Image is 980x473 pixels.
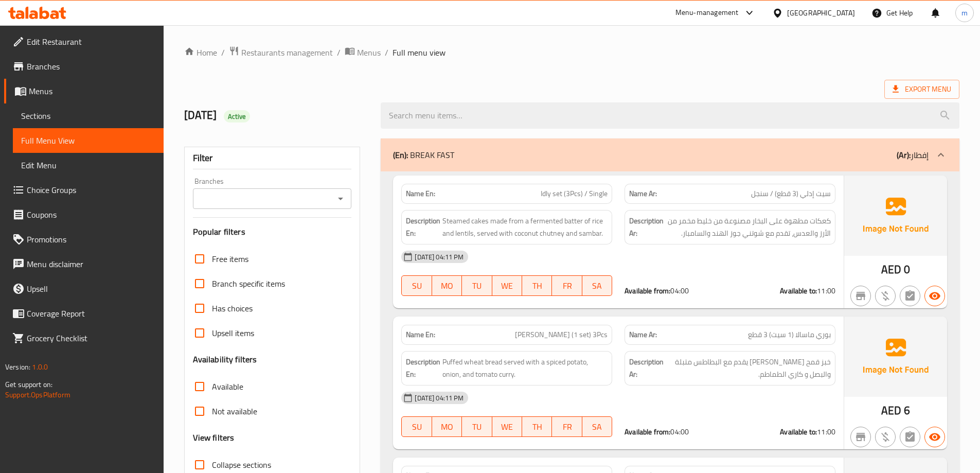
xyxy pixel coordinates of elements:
[212,302,253,314] span: Has choices
[629,329,657,340] strong: Name Ar:
[625,425,670,439] strong: Available from:
[212,405,257,417] span: Not available
[212,380,243,393] span: Available
[406,278,427,293] span: SU
[27,233,155,246] span: Promotions
[817,425,835,439] span: 11:00
[4,79,164,103] a: Menus
[4,276,164,301] a: Upsell
[666,356,831,381] span: خبز قمح [PERSON_NAME] يقدم مع البطاطس متبلة والبصل و كاري الطماطم.
[27,36,155,48] span: Edit Restaurant
[629,215,664,240] strong: Description Ar:
[780,284,817,297] strong: Available to:
[466,278,488,293] span: TU
[4,178,164,202] a: Choice Groups
[184,46,217,59] a: Home
[670,284,689,297] span: 04:00
[924,427,945,447] button: Available
[961,7,968,19] span: m
[381,102,959,129] input: search
[462,416,492,437] button: TU
[406,356,440,381] strong: Description En:
[27,208,155,221] span: Coupons
[893,83,951,96] span: Export Menu
[193,354,257,365] h3: Availability filters
[5,378,52,391] span: Get support on:
[844,176,947,256] img: Ae5nvW7+0k+MAAAAAElFTkSuQmCC
[212,277,285,290] span: Branch specific items
[212,327,254,339] span: Upsell items
[21,159,155,171] span: Edit Menu
[552,275,582,296] button: FR
[406,419,427,434] span: SU
[462,275,492,296] button: TU
[436,278,458,293] span: MO
[492,275,522,296] button: WE
[629,356,664,381] strong: Description Ar:
[675,7,739,19] div: Menu-management
[13,103,164,128] a: Sections
[875,427,896,447] button: Purchased item
[27,307,155,320] span: Coverage Report
[27,60,155,73] span: Branches
[221,46,225,59] li: /
[582,275,612,296] button: SA
[522,416,552,437] button: TH
[541,188,608,199] span: Idly set (3Pcs) / Single
[670,425,689,439] span: 04:00
[393,46,446,59] span: Full menu view
[4,227,164,252] a: Promotions
[556,419,578,434] span: FR
[526,278,548,293] span: TH
[625,284,670,297] strong: Available from:
[897,149,929,161] p: إفطار
[393,149,454,161] p: BREAK FAST
[4,301,164,326] a: Coverage Report
[27,184,155,196] span: Choice Groups
[496,419,518,434] span: WE
[5,360,30,374] span: Version:
[787,7,855,19] div: [GEOGRAPHIC_DATA]
[875,286,896,306] button: Purchased item
[4,54,164,79] a: Branches
[401,416,432,437] button: SU
[224,112,251,121] span: Active
[522,275,552,296] button: TH
[27,332,155,344] span: Grocery Checklist
[900,427,920,447] button: Not has choices
[4,202,164,227] a: Coupons
[844,317,947,397] img: Ae5nvW7+0k+MAAAAAElFTkSuQmCC
[411,393,468,403] span: [DATE] 04:11 PM
[4,326,164,351] a: Grocery Checklist
[751,188,831,199] span: سيت إدلي (3 قطع) / سنجل
[850,286,871,306] button: Not branch specific item
[27,258,155,270] span: Menu disclaimer
[492,416,522,437] button: WE
[748,329,831,340] span: بوري ماسالا (1 سيت) 3 قطع
[13,153,164,178] a: Edit Menu
[29,85,155,97] span: Menus
[401,275,432,296] button: SU
[884,80,959,99] span: Export Menu
[897,147,911,163] b: (Ar):
[241,46,333,59] span: Restaurants management
[27,283,155,295] span: Upsell
[881,259,901,279] span: AED
[5,388,70,401] a: Support.OpsPlatform
[13,128,164,153] a: Full Menu View
[432,416,462,437] button: MO
[904,400,910,421] span: 6
[381,138,959,171] div: (En): BREAK FAST(Ar):إفطار
[904,259,910,279] span: 0
[333,191,348,206] button: Open
[881,400,901,421] span: AED
[850,427,871,447] button: Not branch specific item
[345,46,381,59] a: Menus
[442,356,608,381] span: Puffed wheat bread served with a spiced potato, onion, and tomato curry.
[436,419,458,434] span: MO
[4,252,164,276] a: Menu disclaimer
[393,147,408,163] b: (En):
[466,419,488,434] span: TU
[32,360,48,374] span: 1.0.0
[411,252,468,262] span: [DATE] 04:11 PM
